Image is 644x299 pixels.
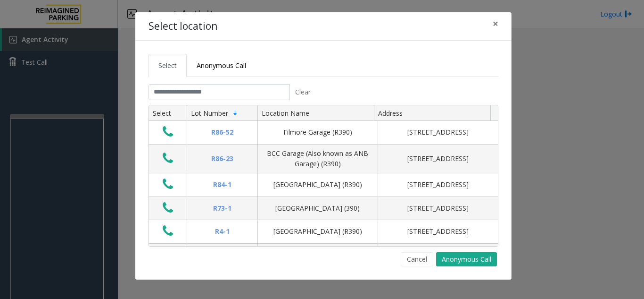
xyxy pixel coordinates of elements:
span: Sortable [231,109,239,117]
h4: Select location [149,19,217,34]
button: Close [486,12,505,35]
div: R84-1 [193,179,252,190]
th: Select [149,105,187,121]
span: × [493,17,498,30]
span: Select [158,61,177,70]
button: Cancel [401,252,433,266]
span: Address [378,109,403,118]
div: R4-1 [193,226,252,237]
div: [STREET_ADDRESS] [384,127,492,137]
button: Clear [290,84,316,100]
div: [STREET_ADDRESS] [384,179,492,190]
div: Filmore Garage (R390) [264,127,372,137]
div: R86-23 [193,154,252,164]
div: BCC Garage (Also known as ANB Garage) (R390) [264,148,372,170]
div: [STREET_ADDRESS] [384,203,492,214]
div: [GEOGRAPHIC_DATA] (R390) [264,226,372,237]
div: R86-52 [193,127,252,137]
span: Anonymous Call [197,61,246,70]
div: [GEOGRAPHIC_DATA] (R390) [264,179,372,190]
div: Data table [149,105,498,246]
span: Location Name [262,109,309,118]
span: Lot Number [191,109,228,118]
button: Anonymous Call [436,252,497,266]
div: R73-1 [193,203,252,214]
div: [GEOGRAPHIC_DATA] (390) [264,203,372,214]
ul: Tabs [149,54,498,77]
div: [STREET_ADDRESS] [384,226,492,237]
div: [STREET_ADDRESS] [384,154,492,164]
